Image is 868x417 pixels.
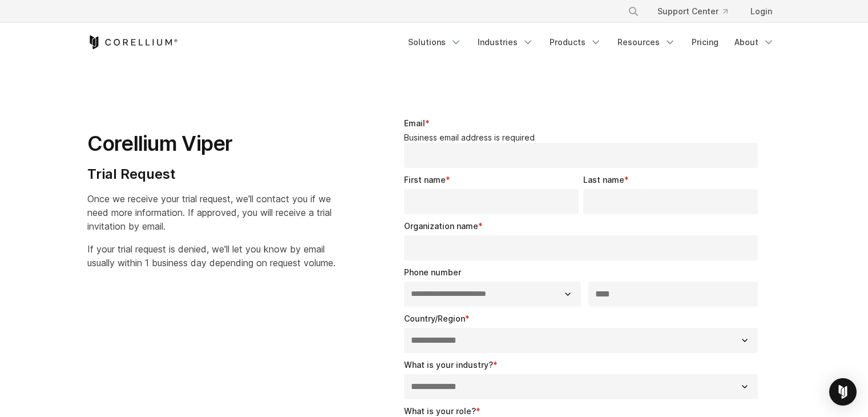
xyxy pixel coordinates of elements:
[404,267,461,277] span: Phone number
[404,406,476,416] span: What is your role?
[728,32,781,53] a: About
[404,118,425,128] span: Email
[623,1,644,22] button: Search
[685,32,725,53] a: Pricing
[611,32,683,53] a: Resources
[401,32,781,53] div: Navigation Menu
[829,378,857,406] div: Open Intercom Messenger
[648,1,737,22] a: Support Center
[87,193,332,232] span: Once we receive your trial request, we'll contact you if we need more information. If approved, y...
[543,32,608,53] a: Products
[401,32,469,53] a: Solutions
[471,32,540,53] a: Industries
[87,243,336,268] span: If your trial request is denied, we'll let you know by email usually within 1 business day depend...
[614,1,781,22] div: Navigation Menu
[741,1,781,22] a: Login
[404,175,446,185] span: First name
[87,131,336,157] h1: Corellium Viper
[404,133,763,143] legend: Business email address is required
[404,360,493,370] span: What is your industry?
[87,35,178,49] a: Corellium Home
[404,221,478,231] span: Organization name
[87,166,336,183] h4: Trial Request
[583,175,624,185] span: Last name
[404,314,465,323] span: Country/Region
